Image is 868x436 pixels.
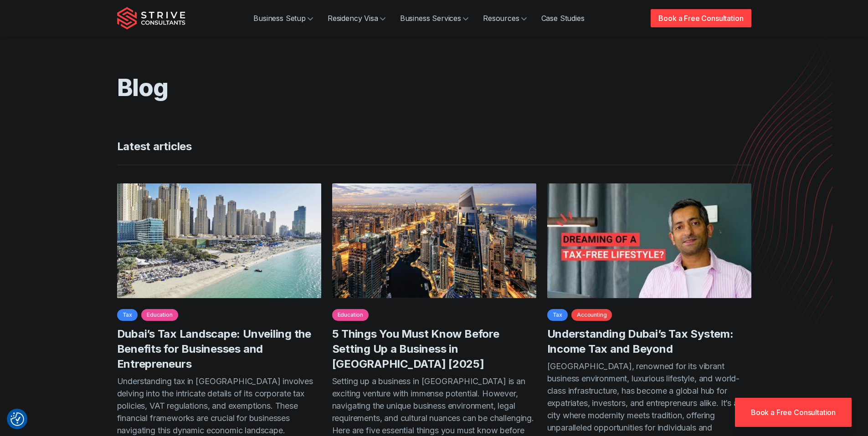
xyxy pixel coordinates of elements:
a: Education [141,309,178,321]
img: Does Dubai have Income Tax? What You Need to Know [547,183,751,298]
a: Accounting [571,309,612,321]
a: Book a Free Consultation [735,398,852,427]
a: Dubai’s Tax Landscape: Unveiling the Benefits for Businesses and Entrepreneurs [117,327,311,370]
a: 5 Things You Must Know Before Setting Up a Business in [GEOGRAPHIC_DATA] [2025] [332,327,499,370]
a: Understanding Dubai’s Tax System: Income Tax and Beyond [547,327,734,355]
a: Resources [476,9,534,27]
a: Tax [547,309,568,321]
a: Residency Visa [320,9,393,27]
img: uae corporate tax [112,181,326,301]
img: Revisit consent button [10,412,24,426]
a: Education [332,309,369,321]
a: Book a Free Consultation [651,9,751,27]
button: Consent Preferences [10,412,24,426]
img: Strive Consultants [117,7,185,30]
a: Business Setup [246,9,320,27]
h4: Latest articles [117,139,751,165]
a: Tax [117,309,138,321]
a: Business Services [393,9,476,27]
h1: Blog [117,73,700,102]
img: dubai economic development [332,183,536,298]
a: uae corporate tax [117,183,321,298]
a: Case Studies [534,9,592,27]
